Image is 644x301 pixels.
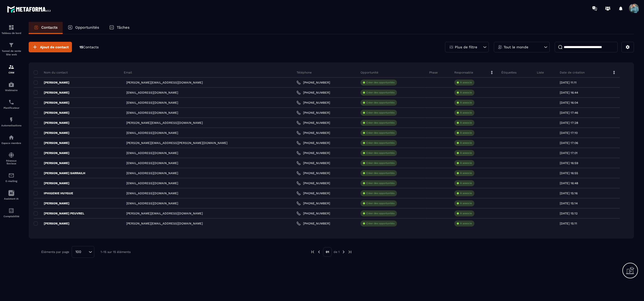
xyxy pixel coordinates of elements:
[1,21,21,38] a: formationformationTableau de bord
[34,181,69,185] p: [PERSON_NAME]
[8,117,14,123] img: automations
[1,169,21,186] a: emailemailE-mailing
[297,121,330,125] a: [PHONE_NUMBER]
[297,81,330,85] a: [PHONE_NUMBER]
[34,101,69,105] p: [PERSON_NAME]
[460,91,472,94] p: À associe
[537,70,544,74] p: Liste
[40,45,69,50] span: Ajout de contact
[34,171,85,175] p: [PERSON_NAME] SARRAILH
[504,45,528,49] p: Tout le monde
[366,192,394,195] p: Créer des opportunités
[297,181,330,185] a: [PHONE_NUMBER]
[34,91,69,95] p: [PERSON_NAME]
[297,91,330,95] a: [PHONE_NUMBER]
[460,141,472,145] p: À associe
[366,171,394,175] p: Créer des opportunités
[29,22,63,34] a: Contacts
[560,202,578,205] p: [DATE] 15:14
[1,180,21,182] p: E-mailing
[297,171,330,175] a: [PHONE_NUMBER]
[366,181,394,185] p: Créer des opportunités
[366,151,394,155] p: Créer des opportunités
[1,89,21,92] p: Webinaire
[429,70,438,74] p: Phase
[83,45,99,49] span: Contacts
[34,151,69,155] p: [PERSON_NAME]
[460,131,472,135] p: À associe
[460,181,472,185] p: À associe
[34,81,69,85] p: [PERSON_NAME]
[560,161,578,165] p: [DATE] 16:59
[297,201,330,205] a: [PHONE_NUMBER]
[460,212,472,215] p: À associe
[366,202,394,205] p: Créer des opportunités
[366,212,394,215] p: Créer des opportunités
[560,212,578,215] p: [DATE] 15:12
[8,134,14,140] img: automations
[1,38,21,60] a: formationformationTunnel de vente Site web
[297,221,330,225] a: [PHONE_NUMBER]
[1,131,21,148] a: automationsautomationsEspace membre
[366,121,394,125] p: Créer des opportunités
[79,45,99,50] p: 15
[1,32,21,34] p: Tableau de bord
[341,250,346,254] img: next
[83,249,87,255] input: Search for option
[460,81,472,84] p: À associe
[41,25,58,30] p: Contacts
[360,70,378,74] p: Opportunité
[34,161,69,165] p: [PERSON_NAME]
[34,131,69,135] p: [PERSON_NAME]
[460,161,472,165] p: À associe
[101,250,131,254] p: 1-15 sur 15 éléments
[501,70,516,74] p: Étiquettes
[1,186,21,204] a: Assistant IA
[455,45,477,49] p: Plus de filtre
[297,70,312,74] p: Téléphone
[297,111,330,115] a: [PHONE_NUMBER]
[297,161,330,165] a: [PHONE_NUMBER]
[1,95,21,113] a: schedulerschedulerPlanificateur
[41,250,69,254] p: Éléments par page
[34,70,68,74] p: Nom du contact
[560,181,578,185] p: [DATE] 16:48
[297,151,330,155] a: [PHONE_NUMBER]
[63,22,104,34] a: Opportunités
[1,215,21,218] p: Comptabilité
[29,42,72,52] button: Ajout de contact
[560,171,578,175] p: [DATE] 16:55
[366,222,394,225] p: Créer des opportunités
[124,70,132,74] p: Email
[454,70,473,74] p: Responsable
[1,142,21,144] p: Espace membre
[366,131,394,135] p: Créer des opportunités
[1,106,21,109] p: Planificateur
[8,64,14,70] img: formation
[460,111,472,115] p: À associe
[1,159,21,165] p: Réseaux Sociaux
[366,111,394,115] p: Créer des opportunités
[8,152,14,158] img: social-network
[34,211,84,215] p: [PERSON_NAME] PEUVREL
[117,25,130,30] p: Tâches
[74,249,83,255] span: 100
[460,192,472,195] p: À associe
[460,121,472,125] p: À associe
[1,124,21,127] p: Automatisations
[34,141,69,145] p: [PERSON_NAME]
[72,246,94,258] div: Search for option
[297,131,330,135] a: [PHONE_NUMBER]
[8,208,14,214] img: accountant
[366,91,394,94] p: Créer des opportunités
[1,197,21,200] p: Assistant IA
[560,141,578,145] p: [DATE] 17:06
[323,247,332,257] p: 01
[560,81,577,84] p: [DATE] 11:11
[560,192,578,195] p: [DATE] 15:16
[297,101,330,105] a: [PHONE_NUMBER]
[1,71,21,74] p: CRM
[560,101,578,104] p: [DATE] 16:04
[366,161,394,165] p: Créer des opportunités
[8,99,14,105] img: scheduler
